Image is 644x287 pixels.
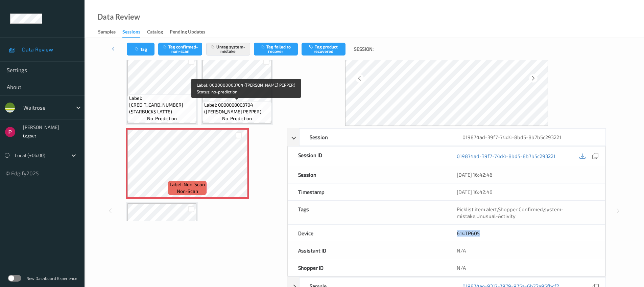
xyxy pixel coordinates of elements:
[147,27,170,37] a: Catalog
[476,213,516,219] span: Unusual-Activity
[122,28,140,38] div: Sessions
[302,43,345,56] button: Tag product recovered
[354,46,374,52] span: Session:
[288,166,447,183] div: Session
[288,242,447,259] div: Assistant ID
[147,115,177,122] span: no-prediction
[158,43,202,56] button: Tag confirmed-non-scan
[127,43,154,56] button: Tag
[222,115,252,122] span: no-prediction
[254,43,298,56] button: Tag failed to recover
[457,189,595,195] div: [DATE] 16:42:46
[170,181,205,188] span: Label: Non-Scan
[98,27,122,37] a: Samples
[97,14,140,20] div: Data Review
[457,153,555,159] a: 019874ad-39f7-74d4-8bd5-8b7b5c293221
[457,230,480,236] a: 614TP605
[447,259,605,276] div: N/A
[147,28,163,37] div: Catalog
[206,43,250,56] button: Untag system-mistake
[457,206,564,219] span: system-mistake
[170,28,205,37] div: Pending Updates
[98,28,116,37] div: Samples
[498,206,543,212] span: Shopper Confirmed
[457,171,595,178] div: [DATE] 16:42:46
[288,147,447,166] div: Session ID
[177,188,198,195] span: non-scan
[288,183,447,200] div: Timestamp
[457,206,497,212] span: Picklist item alert
[288,225,447,242] div: Device
[204,102,270,115] span: Label: 0000000003704 ([PERSON_NAME] PEPPER)
[288,201,447,224] div: Tags
[122,27,147,38] a: Sessions
[457,206,564,219] span: , , ,
[300,129,452,146] div: Session
[287,128,606,146] div: Session019874ad-39f7-74d4-8bd5-8b7b5c293221
[129,95,195,115] span: Label: [CREDIT_CARD_NUMBER] (STARBUCKS LATTE)
[170,27,212,37] a: Pending Updates
[447,242,605,259] div: N/A
[288,259,447,276] div: Shopper ID
[452,129,605,146] div: 019874ad-39f7-74d4-8bd5-8b7b5c293221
